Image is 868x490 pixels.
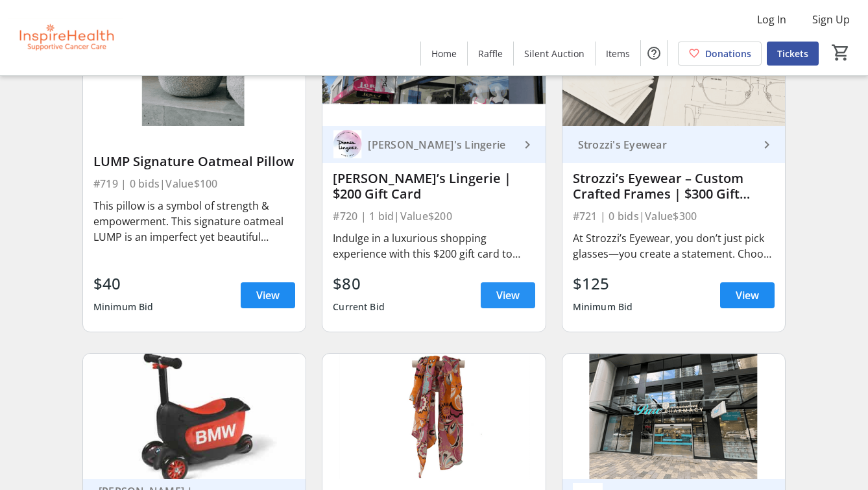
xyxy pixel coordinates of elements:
span: View [496,288,520,303]
mat-icon: keyboard_arrow_right [759,137,775,153]
span: Donations [705,47,751,60]
div: [PERSON_NAME]'s Lingerie [363,138,519,151]
button: Help [641,40,667,66]
span: View [256,288,280,303]
button: Sign Up [802,9,860,30]
img: BMW Kids Motorrad R1 [83,354,306,479]
a: Raffle [468,42,513,66]
a: Home [421,42,467,66]
span: Home [431,47,457,60]
img: InspireHealth Supportive Cancer Care's Logo [8,5,123,70]
a: Tickets [767,42,819,66]
a: Donations [678,42,762,66]
div: This pillow is a symbol of strength & empowerment. This signature oatmeal LUMP is an imperfect ye... [93,198,295,245]
span: Sign Up [812,12,850,27]
a: Silent Auction [514,42,595,66]
a: Diane's Lingerie[PERSON_NAME]'s Lingerie [322,126,545,163]
button: Log In [747,9,797,30]
div: Current Bid [333,295,385,319]
div: Strozzi's Eyewear [573,138,759,151]
span: Tickets [777,47,808,60]
div: Minimum Bid [573,295,633,319]
a: View [241,282,295,308]
img: Feel Good, Live Well | $500 Pure Integrative Pharmacy Gift Certificate [562,354,785,479]
img: French Elegance | Lise Charmel Designer Scarf in Orange and Pink [322,354,545,479]
a: Items [596,42,640,66]
div: Minimum Bid [93,295,154,319]
div: [PERSON_NAME]’s Lingerie | $200 Gift Card [333,171,535,202]
mat-icon: keyboard_arrow_right [520,137,535,153]
span: View [736,288,759,303]
span: Silent Auction [524,47,585,60]
div: Indulge in a luxurious shopping experience with this $200 gift card to [PERSON_NAME]’s Lingerie, ... [333,230,535,262]
span: Log In [757,12,786,27]
img: Diane's Lingerie [333,130,363,160]
a: View [720,282,775,308]
div: $80 [333,272,385,295]
div: #721 | 0 bids | Value $300 [573,207,775,225]
div: $40 [93,272,154,295]
div: #720 | 1 bid | Value $200 [333,207,535,225]
button: Cart [829,41,852,64]
div: LUMP Signature Oatmeal Pillow [93,154,295,169]
a: Strozzi's Eyewear [562,126,785,163]
div: At Strozzi’s Eyewear, you don’t just pick glasses—you create a statement. Choose your material—fr... [573,230,775,262]
a: View [481,282,535,308]
span: Raffle [478,47,503,60]
div: $125 [573,272,633,295]
div: Strozzi’s Eyewear – Custom Crafted Frames | $300 Gift Voucher [573,171,775,202]
span: Items [606,47,630,60]
div: #719 | 0 bids | Value $100 [93,175,295,193]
